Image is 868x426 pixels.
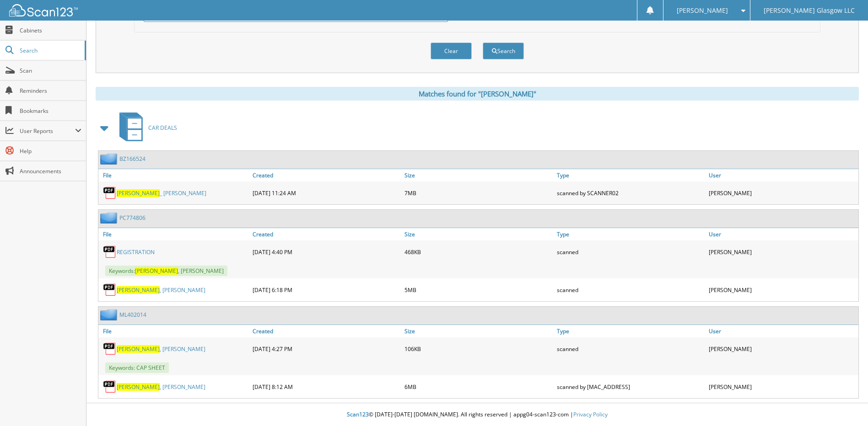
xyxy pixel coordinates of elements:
[555,340,706,358] div: scanned
[117,345,160,353] span: [PERSON_NAME]
[431,43,472,59] button: Clear
[96,87,859,101] div: Matches found for "[PERSON_NAME]"
[119,155,146,163] a: BZ166524
[117,248,155,256] a: REGISTRATION
[706,243,858,261] div: [PERSON_NAME]
[103,380,117,394] img: PDF.png
[402,169,554,181] a: Size
[20,107,81,115] span: Bookmarks
[103,186,117,200] img: PDF.png
[555,325,706,337] a: Type
[402,228,554,240] a: Size
[706,228,858,240] a: User
[250,340,402,358] div: [DATE] 4:27 PM
[114,110,177,146] a: CAR DEALS
[555,228,706,240] a: Type
[117,345,205,353] a: [PERSON_NAME], [PERSON_NAME]
[555,378,706,396] div: scanned by [MAC_ADDRESS]
[347,410,369,418] span: Scan123
[105,266,227,276] span: Keywords: , [PERSON_NAME]
[555,281,706,299] div: scanned
[764,8,855,13] span: [PERSON_NAME] Glasgow LLC
[402,184,554,202] div: 7MB
[117,383,205,391] a: [PERSON_NAME], [PERSON_NAME]
[117,383,160,391] span: [PERSON_NAME]
[573,410,608,418] a: Privacy Policy
[119,214,146,222] a: PC774806
[103,245,117,259] img: PDF.png
[9,4,78,16] img: scan123-logo-white.svg
[706,378,858,396] div: [PERSON_NAME]
[135,267,178,275] span: [PERSON_NAME]
[706,169,858,181] a: User
[98,169,250,181] a: File
[98,325,250,337] a: File
[250,281,402,299] div: [DATE] 6:18 PM
[250,228,402,240] a: Created
[706,340,858,358] div: [PERSON_NAME]
[706,281,858,299] div: [PERSON_NAME]
[250,184,402,202] div: [DATE] 11:24 AM
[20,27,81,34] span: Cabinets
[148,124,177,132] span: CAR DEALS
[706,184,858,202] div: [PERSON_NAME]
[100,153,119,165] img: folder2.png
[250,325,402,337] a: Created
[117,286,160,294] span: [PERSON_NAME]
[117,189,160,197] span: [PERSON_NAME]
[117,286,205,294] a: [PERSON_NAME], [PERSON_NAME]
[20,67,81,75] span: Scan
[86,404,868,426] div: © [DATE]-[DATE] [DOMAIN_NAME]. All rights reserved | appg04-scan123-com |
[402,281,554,299] div: 5MB
[555,169,706,181] a: Type
[103,283,117,297] img: PDF.png
[555,243,706,261] div: scanned
[20,147,81,155] span: Help
[20,87,81,95] span: Reminders
[20,127,75,135] span: User Reports
[119,311,146,319] a: ML402014
[402,325,554,337] a: Size
[98,228,250,240] a: File
[100,309,119,320] img: folder2.png
[483,43,524,59] button: Search
[250,243,402,261] div: [DATE] 4:40 PM
[117,189,206,197] a: [PERSON_NAME]_ [PERSON_NAME]
[555,184,706,202] div: scanned by SCANNER02
[20,47,80,54] span: Search
[822,382,868,426] iframe: Chat Widget
[677,8,728,13] span: [PERSON_NAME]
[402,378,554,396] div: 6MB
[105,362,169,373] span: Keywords: CAP SHEET
[100,212,119,224] img: folder2.png
[103,342,117,356] img: PDF.png
[402,340,554,358] div: 106KB
[20,167,81,175] span: Announcements
[706,325,858,337] a: User
[250,378,402,396] div: [DATE] 8:12 AM
[402,243,554,261] div: 468KB
[250,169,402,181] a: Created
